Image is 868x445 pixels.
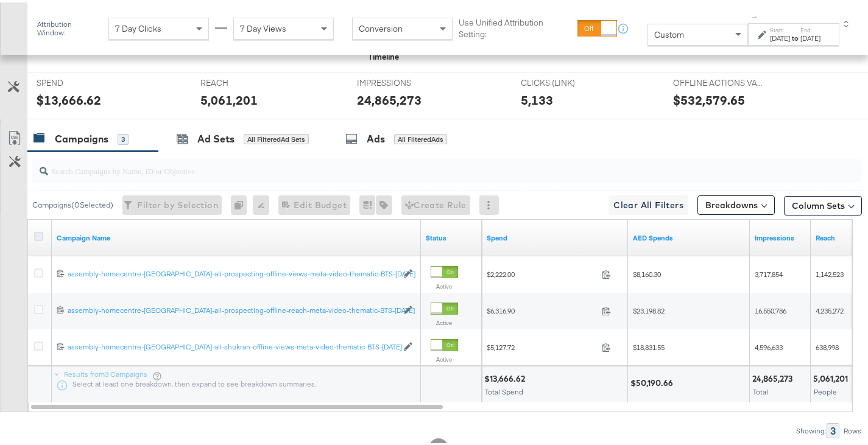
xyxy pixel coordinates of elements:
[487,231,623,240] a: The total amount spent to date.
[231,193,253,212] div: 0
[487,267,597,276] span: $2,222.00
[357,75,448,86] span: IMPRESSIONS
[755,340,783,349] span: 4,596,633
[48,152,788,175] input: Search Campaigns by Name, ID or Objective
[755,304,786,313] span: 16,550,786
[68,340,397,349] div: assembly-homecentre-[GEOGRAPHIC_DATA]-all-shukran-offline-views-meta-video-thematic-BTS-[DATE]
[240,21,286,32] span: 7 Day Views
[814,385,837,394] span: People
[770,31,790,41] div: [DATE]
[32,197,113,208] div: Campaigns ( 0 Selected)
[654,27,684,38] span: Custom
[459,15,573,37] label: Use Unified Attribution Setting:
[68,303,397,314] a: assembly-homecentre-[GEOGRAPHIC_DATA]-all-prospecting-offline-reach-meta-video-thematic-BTS-[DATE]
[200,89,258,107] div: 5,061,201
[673,75,764,86] span: OFFLINE ACTIONS VALUE
[827,421,839,436] div: 3
[816,267,844,276] span: 1,142,523
[244,131,309,142] div: All Filtered Ad Sets
[431,353,458,361] label: Active
[55,130,108,144] div: Campaigns
[609,193,688,212] button: Clear All Filters
[843,424,862,433] div: Rows
[633,304,665,313] span: $23,198.82
[57,231,416,240] a: Your campaign name.
[521,89,553,107] div: 5,133
[816,340,839,349] span: 638,998
[37,75,128,86] span: SPEND
[37,89,101,107] div: $13,666.62
[118,131,129,142] div: 3
[790,31,800,40] strong: to
[68,267,397,276] div: assembly-homecentre-[GEOGRAPHIC_DATA]-all-prospecting-offline-views-meta-video-thematic-BTS-[DATE]
[359,21,403,32] span: Conversion
[200,75,292,86] span: REACH
[816,231,867,240] a: The number of people your ad was served to.
[115,21,161,32] span: 7 Day Clicks
[37,18,102,35] div: Attribution Window:
[357,89,422,107] div: 24,865,273
[816,304,844,313] span: 4,235,272
[68,303,397,313] div: assembly-homecentre-[GEOGRAPHIC_DATA]-all-prospecting-offline-reach-meta-video-thematic-BTS-[DATE]
[796,424,827,433] div: Showing:
[521,75,612,86] span: CLICKS (LINK)
[426,231,477,240] a: Shows the current state of your Ad Campaign.
[369,49,400,60] div: Timeline
[753,385,768,394] span: Total
[770,24,790,32] label: Start:
[749,13,761,17] span: ↑
[197,130,235,144] div: Ad Sets
[633,267,661,276] span: $8,160.30
[800,24,820,32] label: End:
[431,280,458,288] label: Active
[484,371,529,382] div: $13,666.62
[487,340,597,349] span: $5,127.72
[367,130,385,144] div: Ads
[68,267,397,277] a: assembly-homecentre-[GEOGRAPHIC_DATA]-all-prospecting-offline-views-meta-video-thematic-BTS-[DATE]
[800,31,820,41] div: [DATE]
[68,340,397,350] a: assembly-homecentre-[GEOGRAPHIC_DATA]-all-shukran-offline-views-meta-video-thematic-BTS-[DATE]
[485,385,523,394] span: Total Spend
[487,304,597,313] span: $6,316.90
[755,267,783,276] span: 3,717,854
[752,371,796,382] div: 24,865,273
[755,231,806,240] a: The number of times your ad was served. On mobile apps an ad is counted as served the first time ...
[633,340,665,349] span: $18,831.55
[431,317,458,324] label: Active
[673,89,745,107] div: $532,579.65
[630,375,677,387] div: $50,190.66
[394,131,447,142] div: All Filtered Ads
[613,195,683,211] span: Clear All Filters
[813,371,852,382] div: 5,061,201
[784,194,862,213] button: Column Sets
[697,193,775,212] button: Breakdowns
[633,231,745,240] a: 3.6725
